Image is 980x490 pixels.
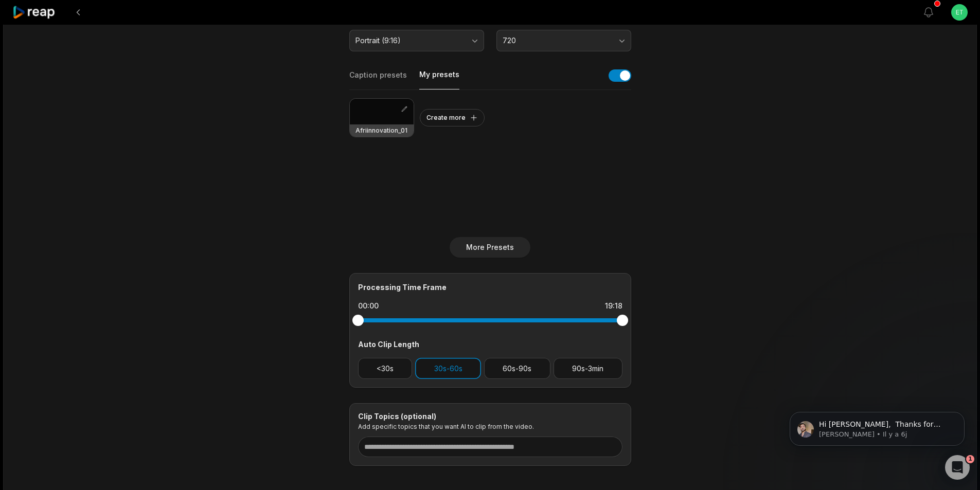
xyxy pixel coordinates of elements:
div: Clip Topics (optional) [358,412,622,421]
button: <30s [358,358,413,379]
span: Portrait (9:16) [355,36,464,45]
iframe: Intercom notifications message [774,390,980,462]
div: Processing Time Frame [358,282,622,293]
button: More Presets [450,237,530,258]
button: 720 [496,30,631,51]
div: Auto Clip Length [358,339,622,350]
div: 00:00 [358,301,379,311]
button: Create more [420,109,485,126]
button: Caption presets [349,70,407,89]
iframe: Intercom live chat [945,455,970,480]
button: Portrait (9:16) [349,30,484,51]
span: 720 [503,36,611,45]
button: 30s-60s [415,358,481,379]
span: 1 [966,455,974,463]
div: 19:18 [605,301,622,311]
p: Add specific topics that you want AI to clip from the video. [358,423,622,430]
button: 60s-90s [484,358,550,379]
button: 90s-3min [554,358,622,379]
button: My presets [419,69,459,89]
h3: Afriinnovation_01 [355,126,407,135]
